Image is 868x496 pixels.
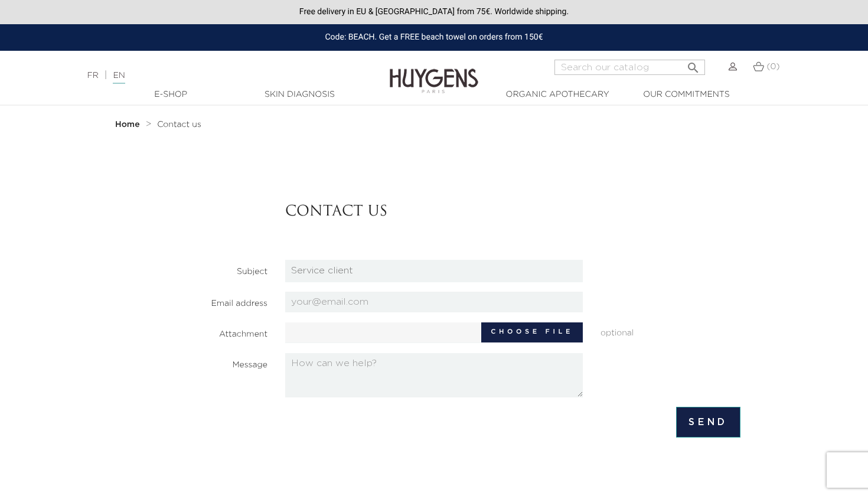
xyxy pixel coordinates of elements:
input: Send [676,407,740,438]
strong: Home [115,120,140,129]
a: E-Shop [112,89,230,101]
label: Subject [119,260,276,278]
img: Huygens [390,50,478,95]
label: Email address [119,292,276,310]
label: Message [119,353,276,371]
span: Contact us [157,120,201,129]
div: | [81,68,353,83]
h3: Contact us [285,204,740,221]
a: Contact us [157,120,201,129]
input: Search [554,60,705,75]
button:  [683,56,704,72]
a: EN [113,71,125,84]
a: Our commitments [627,89,745,101]
i:  [686,57,700,71]
input: your@email.com [285,292,583,312]
label: Attachment [119,322,276,341]
a: Skin Diagnosis [240,89,358,101]
span: optional [592,322,749,340]
a: FR [87,71,98,80]
a: Home [115,120,142,129]
span: (0) [766,63,779,71]
a: Organic Apothecary [498,89,616,101]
